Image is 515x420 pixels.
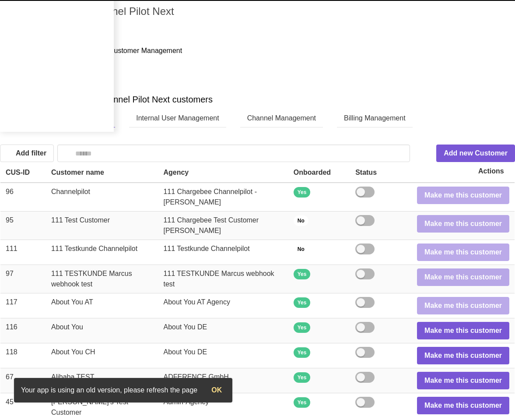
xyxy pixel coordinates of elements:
span: 111 Test Customer [51,216,110,224]
span: Yes [298,270,307,278]
div: Onboarded [294,167,331,178]
span: No [298,245,305,253]
div: Customer name [51,167,104,178]
div: CUS-⁠ID [6,167,30,178]
span: Yes [298,399,307,406]
span: Alibaba TEST [51,373,94,381]
span: Make me this customer [424,325,502,336]
span: Make me this customer [424,350,502,361]
span: Yes [298,374,307,381]
span: 111 Chargebee Channelpilot - [PERSON_NAME] [163,188,256,206]
button: Make me this customer [417,187,509,204]
span: No [298,217,305,225]
span: About You DE [163,348,207,356]
a: Internal User Management [129,109,226,127]
span: 97 [6,270,14,277]
div: Your app is using an old version, please refresh the page [14,381,204,399]
span: Make me this customer [424,272,502,282]
a: Add new Customer [436,145,515,162]
span: Make me this customer [424,300,502,311]
div: Actions [401,166,504,176]
span: 111 Testkunde Channelpilot [51,245,137,252]
button: Make me this customer [417,397,509,414]
span: Make me this customer [424,247,502,258]
button: OK [204,381,229,399]
span: Make me this customer [424,375,502,386]
span: About You DE [163,323,207,331]
button: Make me this customer [417,268,509,286]
span: About You [51,323,83,331]
span: About You CH [51,348,95,356]
span: Add filter [16,148,46,159]
span: About You AT [51,298,93,306]
span: Yes [298,324,307,332]
p: Channel Pilot Next [87,4,174,19]
span: 45 [6,398,14,406]
a: Channel Management [240,109,323,127]
span: 111 TESTKUNDE Marcus webhook test [51,270,132,288]
span: ADFERENCE GmbH [163,373,228,381]
div: Status [355,167,377,178]
div: Agency [163,167,189,178]
span: Make me this customer [424,219,502,229]
button: Make me this customer [417,297,509,314]
span: 118 [6,348,18,356]
span: 111 Chargebee Test Customer [PERSON_NAME] [163,216,259,234]
a: Billing Management [337,109,413,127]
button: Make me this customer [417,244,509,261]
span: 116 [6,323,18,331]
span: About You AT Agency [163,298,230,306]
span: 111 [6,245,18,252]
span: 111 TESTKUNDE Marcus webhook test [163,270,274,288]
button: Make me this customer [417,215,509,233]
span: Make me this customer [424,190,502,201]
button: Make me this customer [417,347,509,364]
span: Yes [298,349,307,356]
span: Add new Customer [444,148,508,159]
span: 67 [6,373,14,381]
button: Make me this customer [417,322,509,339]
span: 95 [6,216,14,224]
span: Yes [298,299,307,307]
span: Channelpilot [51,188,90,195]
span: 96 [6,188,14,195]
h2: This is the list of all Channel Pilot Next customers [21,93,494,106]
button: Make me this customer [417,372,509,389]
span: 117 [6,298,18,306]
span: Yes [298,188,307,196]
span: Make me this customer [424,400,502,411]
span: 111 Testkunde Channelpilot [163,245,249,252]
